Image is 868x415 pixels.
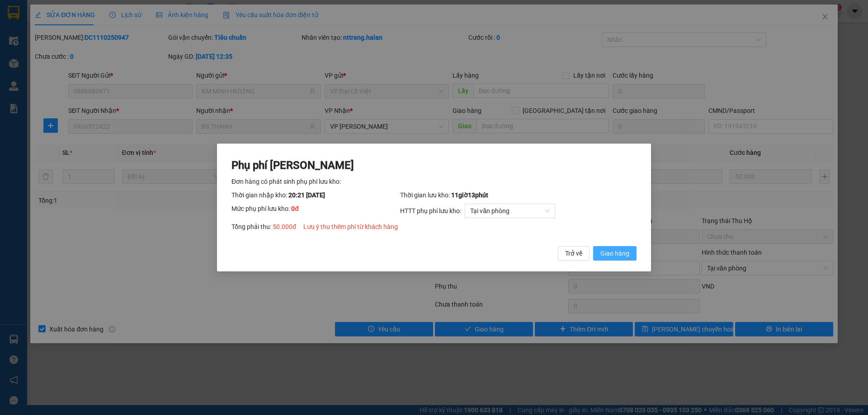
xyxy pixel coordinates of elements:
[231,177,637,187] div: Đơn hàng có phát sinh phụ phí lưu kho:
[231,222,637,232] div: Tổng phải thu:
[558,246,590,261] button: Trở về
[400,190,637,200] div: Thời gian lưu kho:
[565,248,582,258] span: Trở về
[600,248,629,258] span: Giao hàng
[303,223,398,230] span: Lưu ý thu thêm phí từ khách hàng
[273,223,296,230] span: 50.000 đ
[231,190,400,200] div: Thời gian nhập kho:
[231,204,400,218] div: Mức phụ phí lưu kho:
[400,204,637,218] div: HTTT phụ phí lưu kho:
[288,191,325,199] span: 20:21 [DATE]
[451,191,488,199] span: 11 giờ 13 phút
[231,159,354,172] span: Phụ phí [PERSON_NAME]
[593,246,637,261] button: Giao hàng
[470,204,550,218] span: Tại văn phòng
[291,205,299,212] span: 0 đ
